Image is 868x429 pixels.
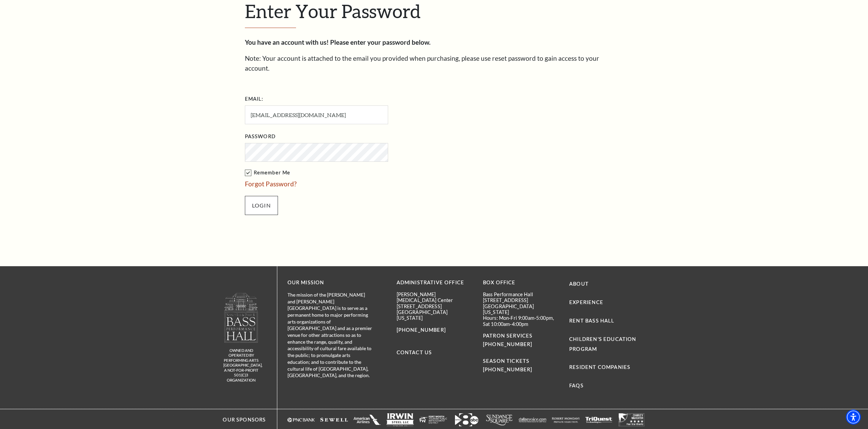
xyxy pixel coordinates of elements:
[386,413,414,426] a: Logo of Irwin Steel LLC, featuring the company name in bold letters with a simple design. - open ...
[569,364,630,370] a: Resident Companies
[245,196,278,215] input: Submit button
[519,413,546,426] a: The image features a simple white background with text that appears to be a logo or brand name. -...
[846,410,861,425] div: Accessibility Menu
[483,297,559,303] p: [STREET_ADDRESS]
[569,336,636,352] a: Children's Education Program
[483,278,559,287] p: BOX OFFICE
[397,278,473,287] p: Administrative Office
[224,292,259,343] img: owned and operated by Performing Arts Fort Worth, A NOT-FOR-PROFIT 501(C)3 ORGANIZATION
[483,332,559,349] p: PATRON SERVICES [PHONE_NUMBER]
[245,95,264,103] label: Email:
[618,413,646,426] a: The image is completely blank or white. - open in a new tab
[397,349,432,355] a: Contact Us
[397,309,473,321] p: [GEOGRAPHIC_DATA][US_STATE]
[216,416,266,424] p: Our Sponsors
[245,54,623,73] p: Note: Your account is attached to the email you provided when purchasing, please use reset passwo...
[453,413,480,426] img: Logo featuring the number "8" with an arrow and "abc" in a modern design.
[519,413,546,426] img: The image features a simple white background with text that appears to be a logo or brand name.
[386,413,414,426] img: Logo of Irwin Steel LLC, featuring the company name in bold letters with a simple design.
[353,413,381,426] img: The image is completely blank or white.
[552,413,579,426] img: The image is completely blank or white.
[397,291,473,303] p: [PERSON_NAME][MEDICAL_DATA] Center
[397,303,473,309] p: [STREET_ADDRESS]
[288,413,315,426] a: Logo of PNC Bank in white text with a triangular symbol. - open in a new tab - target website may...
[353,413,381,426] a: The image is completely blank or white. - open in a new tab
[223,348,259,383] p: owned and operated by Performing Arts [GEOGRAPHIC_DATA], A NOT-FOR-PROFIT 501(C)3 ORGANIZATION
[569,281,589,287] a: About
[483,291,559,297] p: Bass Performance Hall
[569,299,603,305] a: Experience
[288,278,373,287] p: OUR MISSION
[453,413,480,426] a: Logo featuring the number "8" with an arrow and "abc" in a modern design. - open in a new tab
[486,413,513,426] img: Logo of Sundance Square, featuring stylized text in white.
[585,413,613,426] a: The image is completely blank or white. - open in a new tab
[397,326,473,334] p: [PHONE_NUMBER]
[420,413,447,426] img: The image is completely blank or white.
[330,38,430,46] strong: Please enter your password below.
[320,413,348,426] a: The image is completely blank or white. - open in a new tab
[320,413,348,426] img: The image is completely blank or white.
[483,349,559,374] p: SEASON TICKETS [PHONE_NUMBER]
[245,105,388,124] input: Required
[245,180,297,188] a: Forgot Password?
[288,413,315,426] img: Logo of PNC Bank in white text with a triangular symbol.
[618,413,646,426] img: The image is completely blank or white.
[585,413,613,426] img: The image is completely blank or white.
[569,383,584,388] a: FAQs
[288,291,373,379] p: The mission of the [PERSON_NAME] and [PERSON_NAME][GEOGRAPHIC_DATA] is to serve as a permanent ho...
[552,413,579,426] a: The image is completely blank or white. - open in a new tab
[245,169,456,177] label: Remember Me
[245,132,276,141] label: Password
[245,38,329,46] strong: You have an account with us!
[483,303,559,315] p: [GEOGRAPHIC_DATA][US_STATE]
[486,413,513,426] a: Logo of Sundance Square, featuring stylized text in white. - open in a new tab
[483,315,559,327] p: Hours: Mon-Fri 9:00am-5:00pm, Sat 10:00am-4:00pm
[569,318,614,324] a: Rent Bass Hall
